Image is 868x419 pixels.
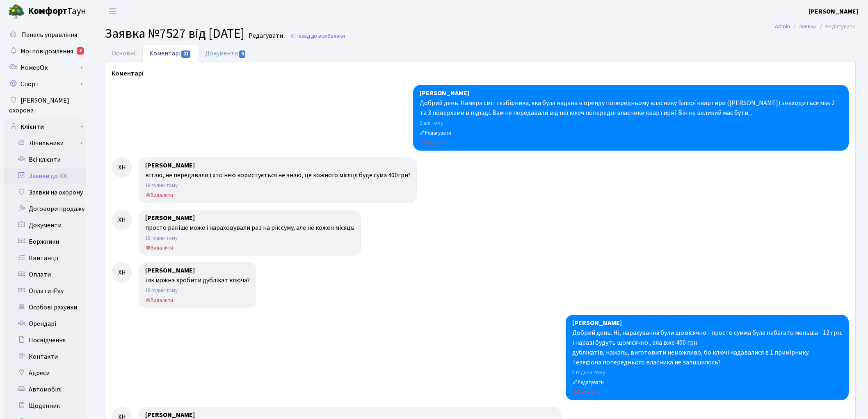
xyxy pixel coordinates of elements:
[4,234,86,250] a: Боржники
[4,266,86,283] a: Оплати
[247,32,286,40] small: Редагувати .
[145,182,178,189] small: 18 годин тому
[145,190,173,199] a: Видалити
[4,398,86,414] a: Щоденник
[420,129,451,137] small: Редагувати
[145,275,250,285] div: і як можна зробити дублікат ключа?
[4,60,86,76] a: НомерОк
[4,283,86,299] a: Оплати iPay
[103,5,123,18] button: Переключити навігацію
[112,69,144,78] label: Коментарі
[145,244,173,252] small: Видалити
[327,32,345,40] span: Заявки
[145,160,411,170] div: [PERSON_NAME]
[420,138,448,147] a: Видалити
[420,88,842,98] div: [PERSON_NAME]
[4,184,86,201] a: Заявки на охорону
[572,318,842,328] div: [PERSON_NAME]
[572,378,604,387] a: Редагувати
[28,5,86,18] span: Таун
[145,295,173,305] a: Видалити
[145,223,354,233] div: просто раніше може і нараховували раз на рік суму, але не кожен місяць
[21,47,73,56] span: Мої повідомлення
[420,119,443,127] small: 2 дні тому
[4,92,86,119] a: [PERSON_NAME] охорона
[77,47,84,55] div: 3
[145,287,178,294] small: 18 годин тому
[112,210,132,230] div: ХН
[145,213,354,223] div: [PERSON_NAME]
[105,24,244,43] span: Заявка №7527 від [DATE]
[181,50,190,58] span: 21
[28,5,67,18] b: Комфорт
[22,30,77,39] span: Панель управління
[4,299,86,316] a: Особові рахунки
[4,348,86,365] a: Контакти
[572,379,604,386] small: Редагувати
[4,201,86,217] a: Договори продажу
[290,32,345,40] a: Назад до всіхЗаявки
[4,316,86,332] a: Орендарі
[817,22,856,31] li: Редагувати
[4,43,86,60] a: Мої повідомлення3
[572,328,842,367] div: Добрий день. Ні, нарахування були щомісячно - просто сумма була набагато меньша - 12 грн. і нараз...
[145,266,250,275] div: [PERSON_NAME]
[775,22,790,31] a: Admin
[4,217,86,234] a: Документи
[4,332,86,348] a: Посвідчення
[763,18,868,35] nav: breadcrumb
[4,365,86,381] a: Адреси
[239,50,246,58] span: 0
[420,128,451,137] a: Редагувати
[4,151,86,168] a: Всі клієнти
[145,234,178,242] small: 18 годин тому
[809,7,858,16] a: [PERSON_NAME]
[112,157,132,178] div: ХН
[112,262,132,283] div: ХН
[572,389,600,396] small: Видалити
[4,381,86,398] a: Автомобілі
[420,98,842,118] div: Добрий день. Камера сміттєзбірника, яка була надана в оренду попередньому власнику Вашої квартири...
[4,250,86,266] a: Квитанції
[145,243,173,252] a: Видалити
[198,45,253,62] a: Документи
[142,45,198,62] a: Коментарі
[4,168,86,184] a: Заявки до КК
[145,297,173,304] small: Видалити
[105,45,142,62] a: Основні
[145,170,411,180] div: вітаю, не передавали і хто нею користується не знаю, це кожного місяця буде сума 400грн?
[809,7,858,16] b: [PERSON_NAME]
[420,139,448,147] small: Видалити
[572,369,605,376] small: 3 години тому
[572,387,600,396] a: Видалити
[4,27,86,43] a: Панель управління
[799,22,817,31] a: Заявки
[145,192,173,199] small: Видалити
[8,3,25,20] img: logo.png
[4,119,86,135] a: Клієнти
[9,135,86,151] a: Лічильники
[4,76,86,92] a: Спорт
